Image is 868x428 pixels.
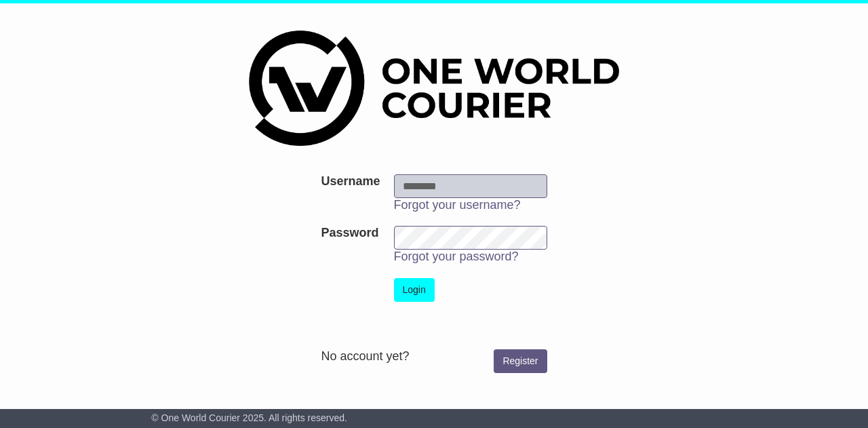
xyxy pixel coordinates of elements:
[151,412,347,423] span: © One World Courier 2025. All rights reserved.
[321,349,547,364] div: No account yet?
[494,349,547,373] a: Register
[321,226,378,241] label: Password
[394,198,521,212] a: Forgot your username?
[249,31,619,146] img: One World
[394,278,435,302] button: Login
[321,174,380,189] label: Username
[394,250,519,263] a: Forgot your password?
